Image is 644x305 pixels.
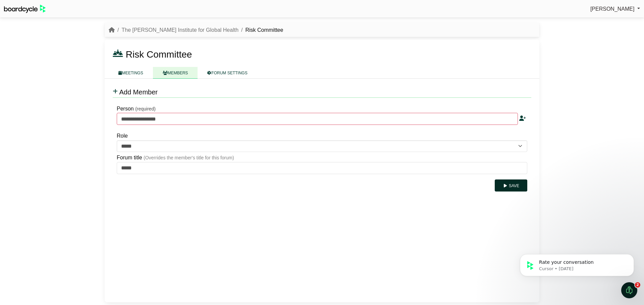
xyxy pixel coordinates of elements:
[510,240,644,287] iframe: Intercom notifications message
[590,5,640,13] a: [PERSON_NAME]
[4,5,46,13] img: BoardcycleBlackGreen-aaafeed430059cb809a45853b8cf6d952af9d84e6e89e1f1685b34bfd5cb7d64.svg
[126,49,192,60] span: Risk Committee
[109,26,283,34] nav: breadcrumb
[635,282,640,288] span: 2
[144,155,234,160] small: (Overrides the member's title for this forum)
[117,104,134,113] label: Person
[153,67,198,79] a: MEMBERS
[519,114,526,123] div: Add a new person
[109,67,153,79] a: MEETINGS
[238,26,283,34] li: Risk Committee
[135,106,156,111] small: (required)
[495,179,527,192] button: Save
[590,6,635,12] span: [PERSON_NAME]
[198,67,257,79] a: FORUM SETTINGS
[117,132,128,140] label: Role
[621,282,637,298] iframe: Intercom live chat
[117,153,142,162] label: Forum title
[121,27,238,33] a: The [PERSON_NAME] Institute for Global Health
[119,88,158,96] span: Add Member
